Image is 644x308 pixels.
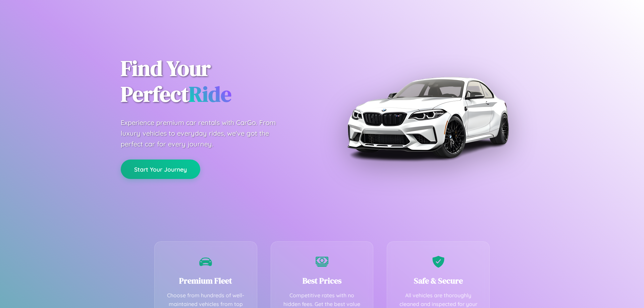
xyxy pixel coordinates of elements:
[121,160,200,179] button: Start Your Journey
[165,275,247,286] h3: Premium Fleet
[189,79,231,109] span: Ride
[397,275,479,286] h3: Safe & Secure
[344,34,512,201] img: Premium BMW car rental vehicle
[281,275,363,286] h3: Best Prices
[121,56,312,107] h1: Find Your Perfect
[121,117,288,149] p: Experience premium car rentals with CarGo. From luxury vehicles to everyday rides, we've got the ...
